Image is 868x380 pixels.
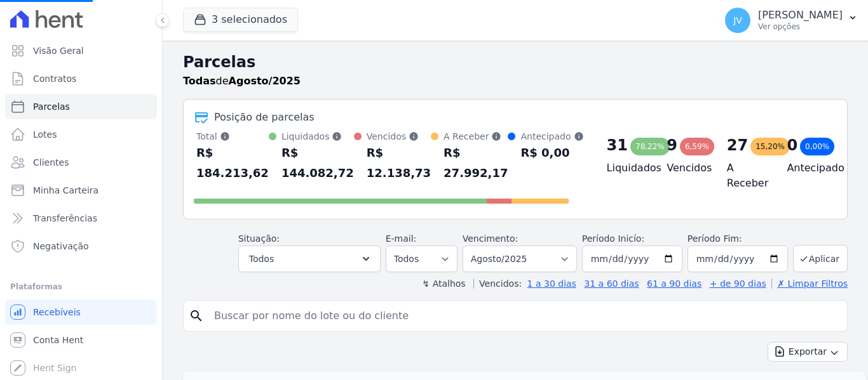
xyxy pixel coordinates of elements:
span: Clientes [33,156,69,169]
button: Exportar [768,342,848,362]
a: 1 a 30 dias [527,278,576,289]
div: Total [196,130,269,143]
span: JV [733,16,742,25]
a: ✗ Limpar Filtros [771,278,848,289]
span: Visão Geral [33,44,84,57]
button: JV [PERSON_NAME] Ver opções [715,3,868,38]
div: 0 [787,135,797,155]
i: search [189,308,204,324]
span: Minha Carteira [33,184,98,197]
div: 27 [727,135,748,155]
label: ↯ Atalhos [422,278,465,289]
span: Conta Hent [33,334,83,346]
label: Período Fim: [688,232,788,246]
div: 15,20% [750,138,790,155]
input: Buscar por nome do lote ou do cliente [207,303,842,329]
button: Aplicar [793,245,848,272]
div: A Receber [444,130,508,143]
a: Visão Geral [5,38,157,63]
div: R$ 184.213,62 [196,143,269,183]
span: Recebíveis [33,306,81,318]
a: + de 90 dias [710,278,766,289]
span: Todos [249,251,274,266]
span: Negativação [33,240,89,252]
div: Vencidos [367,130,431,143]
label: Período Inicío: [582,233,644,244]
div: 9 [667,135,677,155]
strong: Agosto/2025 [229,75,301,87]
div: Plataformas [10,279,152,294]
a: 61 a 90 dias [647,278,702,289]
label: E-mail: [386,233,417,244]
p: Ver opções [758,22,843,32]
h4: Vencidos [667,161,707,176]
h4: Liquidados [607,161,647,176]
div: R$ 27.992,17 [444,143,508,183]
span: Lotes [33,128,57,141]
div: 0,00% [800,138,834,155]
div: R$ 12.138,73 [367,143,431,183]
div: Liquidados [281,130,354,143]
span: Contratos [33,72,76,85]
div: 31 [607,135,628,155]
a: Minha Carteira [5,178,157,203]
span: Parcelas [33,100,70,113]
h4: A Receber [727,161,767,191]
div: R$ 144.082,72 [281,143,354,183]
span: Transferências [33,212,97,225]
a: Parcelas [5,94,157,119]
div: Antecipado [520,130,583,143]
div: Posição de parcelas [214,110,315,125]
a: Transferências [5,206,157,231]
h2: Parcelas [183,51,848,74]
div: R$ 0,00 [520,143,583,163]
a: Negativação [5,233,157,259]
a: Clientes [5,150,157,175]
a: Conta Hent [5,327,157,353]
a: Contratos [5,66,157,91]
button: Todos [238,246,381,272]
p: de [183,74,301,89]
h4: Antecipado [787,161,827,176]
label: Vencidos: [473,278,522,289]
label: Vencimento: [463,233,518,244]
div: 78,22% [630,138,670,155]
a: Lotes [5,122,157,147]
div: 6,59% [680,138,714,155]
p: [PERSON_NAME] [758,9,843,22]
label: Situação: [238,233,280,244]
button: 3 selecionados [183,8,298,32]
a: 31 a 60 dias [584,278,639,289]
a: Recebíveis [5,299,157,325]
strong: Todas [183,75,216,87]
